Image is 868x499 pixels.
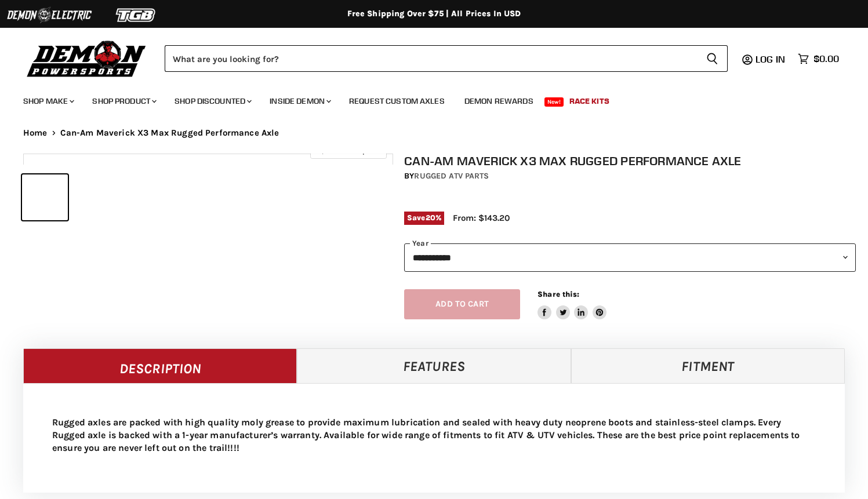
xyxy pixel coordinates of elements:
[404,170,856,183] div: by
[93,4,180,26] img: TGB Logo 2
[756,53,785,65] span: Log in
[166,89,259,113] a: Shop Discounted
[750,54,792,64] a: Log in
[404,154,856,168] h1: Can-Am Maverick X3 Max Rugged Performance Axle
[426,213,435,222] span: 20
[537,289,606,320] aside: Share this:
[165,45,728,72] form: Product
[60,128,279,138] span: Can-Am Maverick X3 Max Rugged Performance Axle
[297,348,571,383] a: Features
[316,146,380,155] span: Click to expand
[537,290,579,298] span: Share this:
[414,171,489,181] a: Rugged ATV Parts
[14,89,81,113] a: Shop Make
[23,128,48,138] a: Home
[340,89,453,113] a: Request Custom Axles
[571,348,845,383] a: Fitment
[561,89,618,113] a: Race Kits
[697,45,728,72] button: Search
[456,89,542,113] a: Demon Rewards
[453,213,510,223] span: From: $143.20
[23,38,150,79] img: Demon Powersports
[23,348,297,383] a: Description
[22,174,68,220] button: IMAGE thumbnail
[261,89,338,113] a: Inside Demon
[813,53,839,64] span: $0.00
[165,45,697,72] input: Search
[404,212,444,224] span: Save %
[52,416,816,454] p: Rugged axles are packed with high quality moly grease to provide maximum lubrication and sealed w...
[6,4,93,26] img: Demon Electric Logo 2
[792,50,845,67] a: $0.00
[14,85,836,113] ul: Main menu
[83,89,164,113] a: Shop Product
[544,97,564,107] span: New!
[404,243,856,272] select: year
